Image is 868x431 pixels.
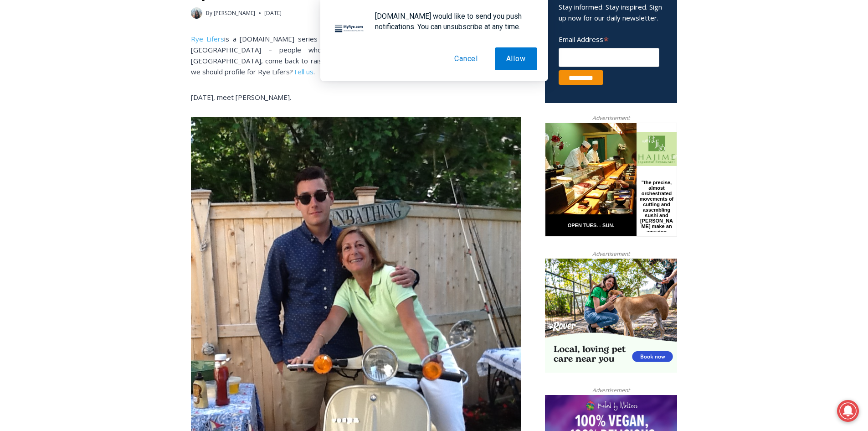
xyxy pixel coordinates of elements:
a: Book [PERSON_NAME]'s Good Humor for Your Event [271,3,329,42]
span: Intern @ [DOMAIN_NAME] [238,91,422,111]
p: [DATE], meet [PERSON_NAME]. [191,92,521,103]
span: Open Tues. - Sun. [PHONE_NUMBER] [3,94,89,129]
span: Advertisement [583,249,639,258]
div: [DOMAIN_NAME] would like to send you push notifications. You can unsubscribe at any time. [368,11,537,32]
a: Open Tues. - Sun. [PHONE_NUMBER] [0,92,92,114]
div: Serving [GEOGRAPHIC_DATA] Since [DATE] [60,16,225,25]
img: notification icon [331,11,368,47]
span: Advertisement [583,386,639,395]
div: "[PERSON_NAME] and I covered the [DATE] Parade, which was a really eye opening experience as I ha... [230,0,431,88]
div: "the precise, almost orchestrated movements of cutting and assembling sushi and [PERSON_NAME] mak... [93,57,129,109]
button: Allow [495,47,537,70]
a: Intern @ [DOMAIN_NAME] [219,88,442,114]
button: Cancel [443,47,489,70]
img: s_800_809a2aa2-bb6e-4add-8b5e-749ad0704c34.jpeg [221,0,275,42]
h4: Book [PERSON_NAME]'s Good Humor for Your Event [277,10,317,35]
span: Advertisement [583,114,639,122]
